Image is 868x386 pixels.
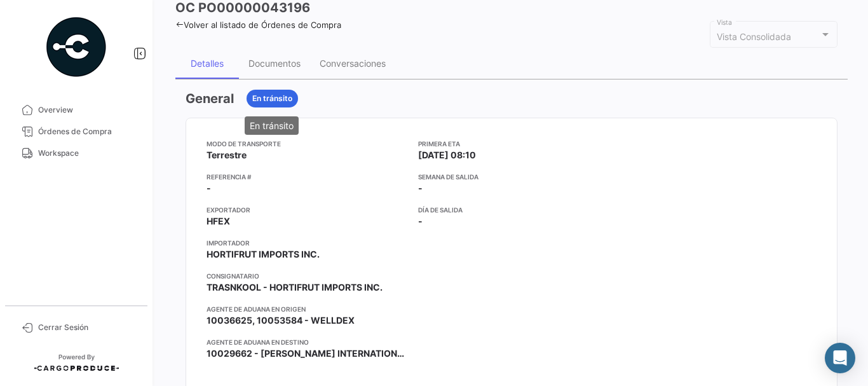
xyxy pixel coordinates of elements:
[10,142,142,164] a: Workspace
[186,90,234,107] h3: General
[248,58,301,69] div: Documentos
[38,126,137,137] span: Órdenes de Compra
[207,337,408,347] app-card-info-title: Agente de Aduana en Destino
[418,149,476,162] span: [DATE] 08:10
[191,58,224,69] div: Detalles
[175,20,341,30] a: Volver al listado de Órdenes de Compra
[825,343,855,373] div: Abrir Intercom Messenger
[207,139,408,149] app-card-info-title: Modo de Transporte
[207,248,320,261] span: HORTIFRUT IMPORTS INC.
[207,347,408,360] span: 10029662 - [PERSON_NAME] INTERNATIONAL
[207,271,408,281] app-card-info-title: Consignatario
[207,149,247,162] span: Terrestre
[418,215,423,228] span: -
[207,281,383,294] span: TRASNKOOL - HORTIFRUT IMPORTS INC.
[418,182,423,195] span: -
[320,58,386,69] div: Conversaciones
[252,93,292,104] span: En tránsito
[717,31,791,42] mat-select-trigger: Vista Consolidada
[207,314,355,327] span: 10036625, 10053584 - WELLDEX
[10,121,142,142] a: Órdenes de Compra
[38,104,137,116] span: Overview
[418,205,613,215] app-card-info-title: Día de Salida
[207,304,408,314] app-card-info-title: Agente de Aduana en Origen
[38,322,137,333] span: Cerrar Sesión
[44,15,108,79] img: powered-by.png
[207,205,408,215] app-card-info-title: Exportador
[207,215,230,228] span: HFEX
[207,172,408,182] app-card-info-title: Referencia #
[207,238,408,248] app-card-info-title: Importador
[418,139,613,149] app-card-info-title: Primera ETA
[38,148,137,159] span: Workspace
[10,99,142,121] a: Overview
[245,116,299,135] div: En tránsito
[207,182,211,195] span: -
[418,172,613,182] app-card-info-title: Semana de Salida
